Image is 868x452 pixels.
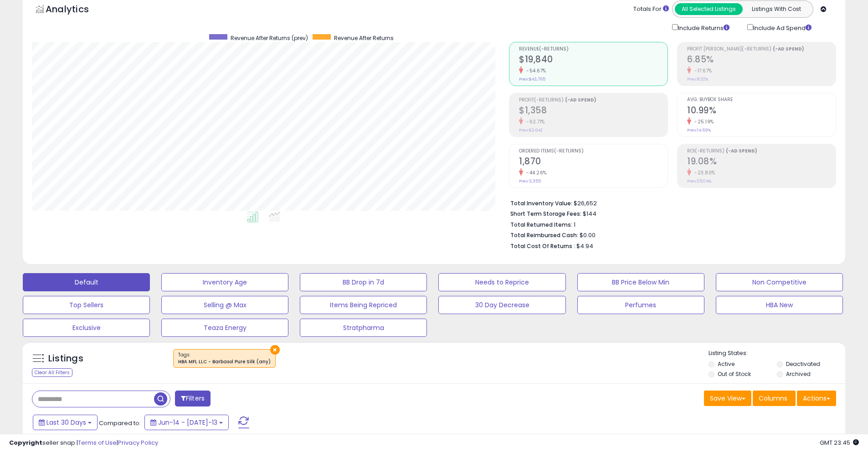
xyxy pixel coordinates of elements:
[709,349,845,358] p: Listing States:
[118,438,158,447] a: Privacy Policy
[158,418,217,427] span: Jun-14 - [DATE]-13
[565,96,596,103] b: (-Ad Spend)
[519,156,668,168] h2: 1,870
[300,319,427,337] button: Stratpharma
[523,169,547,176] small: -44.26%
[46,418,86,427] span: Last 30 Days
[9,439,158,447] div: seller snap | |
[687,76,708,82] small: Prev: 8.32%
[704,391,751,406] button: Save View
[23,273,150,291] button: Default
[716,273,843,291] button: Non Competitive
[687,148,836,153] span: ROI
[334,34,394,42] span: Revenue After Returns
[580,231,596,239] span: $0.00
[231,34,308,42] span: Revenue After Returns (prev)
[438,273,565,291] button: Needs to Reprice
[759,394,787,403] span: Columns
[23,296,150,314] button: Top Sellers
[23,319,150,337] button: Exclusive
[574,220,575,229] span: 1
[519,54,668,66] h2: $19,840
[687,97,836,102] span: Avg. Buybox Share
[539,46,569,51] b: (-Returns)
[300,273,427,291] button: BB Drop in 7d
[740,22,826,33] div: Include Ad Spend
[519,105,668,117] h2: $1,358
[178,351,271,365] span: Tags :
[687,105,836,117] h2: 10.99%
[633,5,669,14] div: Totals For
[554,148,584,153] b: (-Returns)
[687,156,836,168] h2: 19.08%
[753,391,796,406] button: Columns
[687,178,711,184] small: Prev: 25.04%
[742,3,810,15] button: Listings With Cost
[510,221,572,229] b: Total Returned Items:
[718,370,751,378] label: Out of Stock
[9,438,42,447] strong: Copyright
[577,296,704,314] button: Perfumes
[519,178,541,184] small: Prev: 3,355
[742,46,771,51] b: (-Returns)
[786,360,820,368] label: Deactivated
[510,210,581,218] b: Short Term Storage Fees:
[519,97,668,102] span: Profit
[99,419,141,427] span: Compared to:
[270,345,280,355] button: ×
[718,360,734,368] label: Active
[577,273,704,291] button: BB Price Below Min
[510,231,578,239] b: Total Reimbursed Cash:
[687,46,836,51] span: Profit [PERSON_NAME]
[820,438,859,447] span: 2025-08-13 23:45 GMT
[510,197,829,208] li: $26,652
[523,118,545,125] small: -62.71%
[519,148,668,153] span: Ordered Items
[300,296,427,314] button: Items Being Repriced
[46,3,107,18] h5: Analytics
[534,97,564,102] b: (-Returns)
[519,46,668,51] span: Revenue
[78,438,117,447] a: Terms of Use
[519,127,543,133] small: Prev: $3,642
[161,319,288,337] button: Teaza Energy
[519,76,545,82] small: Prev: $43,765
[665,22,740,33] div: Include Returns
[675,3,743,15] button: All Selected Listings
[687,127,711,133] small: Prev: 14.69%
[161,273,288,291] button: Inventory Age
[716,296,843,314] button: HBA New
[144,415,229,430] button: Jun-14 - [DATE]-13
[773,46,804,52] b: (-Ad Spend)
[695,148,724,153] b: (-Returns)
[687,54,836,66] h2: 6.85%
[438,296,565,314] button: 30 Day Decrease
[691,169,715,176] small: -23.80%
[576,242,593,250] span: $4.94
[797,391,836,406] button: Actions
[583,209,596,218] span: $144
[510,199,572,207] b: Total Inventory Value:
[32,368,72,377] div: Clear All Filters
[178,359,271,365] div: HBA MFL LLC - Barbasol Pure Silk (any)
[175,391,211,406] button: Filters
[510,242,575,250] b: Total Cost Of Returns :
[691,118,714,125] small: -25.19%
[726,147,757,154] b: (-Ad Spend)
[691,67,712,74] small: -17.67%
[48,352,83,365] h5: Listings
[523,67,546,74] small: -54.67%
[786,370,811,378] label: Archived
[161,296,288,314] button: Selling @ Max
[33,415,98,430] button: Last 30 Days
